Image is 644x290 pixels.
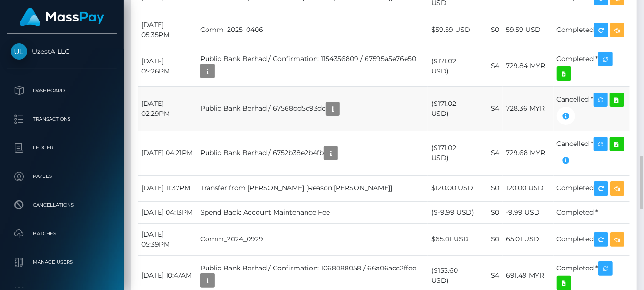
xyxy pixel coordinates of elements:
[478,131,503,175] td: $4
[554,223,630,255] td: Completed
[20,8,104,26] img: MassPay Logo
[7,79,117,103] a: Dashboard
[11,169,113,184] p: Payees
[7,250,117,274] a: Manage Users
[478,175,503,201] td: $0
[503,175,553,201] td: 120.00 USD
[478,14,503,46] td: $0
[503,223,553,255] td: 65.01 USD
[554,175,630,201] td: Completed
[11,141,113,155] p: Ledger
[197,46,428,86] td: Public Bank Berhad / Confirmation: 1154356809 / 67595a5e76e50
[554,46,630,86] td: Completed *
[197,86,428,131] td: Public Bank Berhad / 67568dd5c93dc
[197,131,428,175] td: Public Bank Berhad / 6752b38e2b4fb
[554,86,630,131] td: Cancelled *
[11,83,113,98] p: Dashboard
[478,86,503,131] td: $4
[7,136,117,160] a: Ledger
[503,46,553,86] td: 729.84 MYR
[138,175,197,201] td: [DATE] 11:37PM
[428,223,478,255] td: $65.01 USD
[503,201,553,223] td: -9.99 USD
[428,201,478,223] td: ($-9.99 USD)
[138,131,197,175] td: [DATE] 04:21PM
[11,112,113,126] p: Transactions
[197,14,428,46] td: Comm_2025_0406
[7,107,117,131] a: Transactions
[138,86,197,131] td: [DATE] 02:29PM
[554,201,630,223] td: Completed *
[197,223,428,255] td: Comm_2024_0929
[503,14,553,46] td: 59.59 USD
[428,46,478,86] td: ($171.02 USD)
[138,201,197,223] td: [DATE] 04:13PM
[138,14,197,46] td: [DATE] 05:35PM
[7,165,117,188] a: Payees
[11,43,27,60] img: UzestA LLC
[197,175,428,201] td: Transfer from [PERSON_NAME] [Reason:[PERSON_NAME]]
[138,46,197,86] td: [DATE] 05:26PM
[554,14,630,46] td: Completed
[503,86,553,131] td: 728.36 MYR
[554,131,630,175] td: Cancelled *
[478,46,503,86] td: $4
[7,47,117,56] span: UzestA LLC
[138,223,197,255] td: [DATE] 05:39PM
[11,227,113,241] p: Batches
[7,193,117,217] a: Cancellations
[428,131,478,175] td: ($171.02 USD)
[428,14,478,46] td: $59.59 USD
[11,255,113,269] p: Manage Users
[428,86,478,131] td: ($171.02 USD)
[7,222,117,246] a: Batches
[478,201,503,223] td: $0
[197,201,428,223] td: Spend Back: Account Maintenance Fee
[478,223,503,255] td: $0
[11,198,113,212] p: Cancellations
[428,175,478,201] td: $120.00 USD
[503,131,553,175] td: 729.68 MYR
